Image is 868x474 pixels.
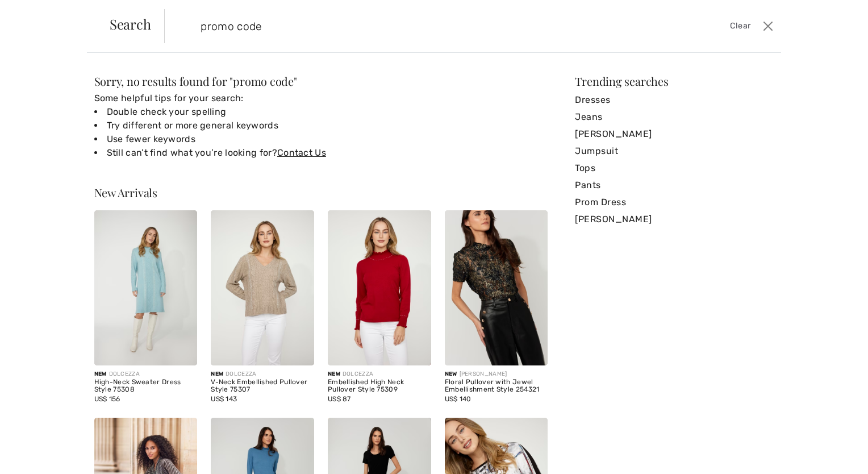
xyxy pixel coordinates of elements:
div: High-Neck Sweater Dress Style 75308 [94,379,198,394]
span: US$ 156 [94,395,120,403]
div: DOLCEZZA [328,370,431,379]
input: TYPE TO SEARCH [192,9,617,43]
div: Embellished High Neck Pullover Style 75309 [328,379,431,394]
li: Double check your spelling [94,105,548,119]
li: Try different or more general keywords [94,119,548,132]
span: Clear [730,20,751,32]
img: V-Neck Embellished Pullover Style 75307. Oatmeal [211,210,314,365]
a: Dresses [575,92,774,109]
img: High-Neck Sweater Dress Style 75308. Seafoam [94,210,198,365]
div: Trending searches [575,76,774,87]
span: Chat [25,8,48,18]
a: Jeans [575,109,774,126]
div: DOLCEZZA [211,370,314,379]
a: [PERSON_NAME] [575,211,774,228]
span: US$ 87 [328,395,351,403]
span: US$ 140 [445,395,471,403]
a: [PERSON_NAME] [575,126,774,143]
div: Some helpful tips for your search: [94,92,548,160]
a: Jumpsuit [575,143,774,160]
img: Embellished High Neck Pullover Style 75309. Red [328,210,431,365]
a: Tops [575,160,774,177]
div: V-Neck Embellished Pullover Style 75307 [211,379,314,394]
div: Floral Pullover with Jewel Embellishment Style 254321 [445,379,548,394]
div: Sorry, no results found for " " [94,76,548,87]
button: Close [759,17,777,35]
span: New [328,371,340,377]
span: New [445,371,457,377]
img: Floral Pullover with Jewel Embellishment Style 254321. Copper/Black [445,210,548,365]
span: promo code [233,73,294,89]
li: Still can’t find what you’re looking for? [94,146,548,160]
span: New [211,371,223,377]
a: Pants [575,177,774,194]
span: New Arrivals [94,185,157,200]
a: Prom Dress [575,194,774,211]
div: DOLCEZZA [94,370,198,379]
li: Use fewer keywords [94,132,548,146]
span: US$ 143 [211,395,237,403]
div: [PERSON_NAME] [445,370,548,379]
a: Contact Us [277,147,326,158]
span: New [94,371,107,377]
span: Search [110,17,151,31]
